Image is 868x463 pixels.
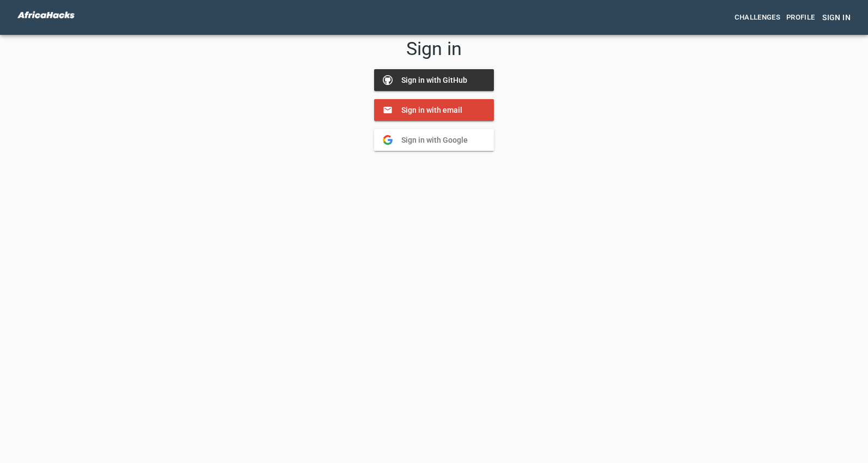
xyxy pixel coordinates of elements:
a: Challenges [732,8,783,28]
span: Profile [786,11,815,24]
span: Sign in with Google [393,135,468,145]
h4: Sign in [85,38,783,60]
span: Sign in [822,11,851,25]
img: White_p4tsge.png [13,8,78,22]
span: Challenges [735,11,780,24]
a: Profile [783,8,818,28]
button: Sign in [818,8,855,28]
button: Sign in with email [374,99,494,121]
button: Sign in with Google [374,129,494,151]
span: Sign in with email [393,105,462,115]
span: Sign in with GitHub [393,75,467,85]
button: Sign in with GitHub [374,69,494,91]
